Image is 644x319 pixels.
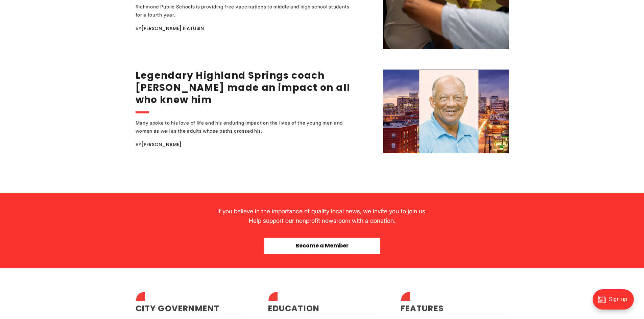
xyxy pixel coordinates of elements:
div: If you believe in the importance of quality local news, we invite you to join us. Help support ou... [212,207,432,225]
div: Richmond Public Schools is providing free vaccinations to middle and high school students for a f... [136,3,355,19]
button: Become a Member [264,238,380,254]
div: By [136,24,375,32]
a: City Government [136,303,220,314]
a: Education [268,303,320,314]
a: Features [401,303,444,314]
div: Many spoke to his love of life and his enduring impact on the lives of the young men and women as... [136,119,355,135]
img: Legendary Highland Springs coach George Lancaster made an impact on all who knew him [383,70,509,153]
iframe: portal-trigger [587,286,644,319]
div: By [136,140,375,149]
a: [PERSON_NAME] Ifatusin [141,25,204,32]
a: Legendary Highland Springs coach [PERSON_NAME] made an impact on all who knew him [136,69,351,106]
a: [PERSON_NAME] [141,141,182,148]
